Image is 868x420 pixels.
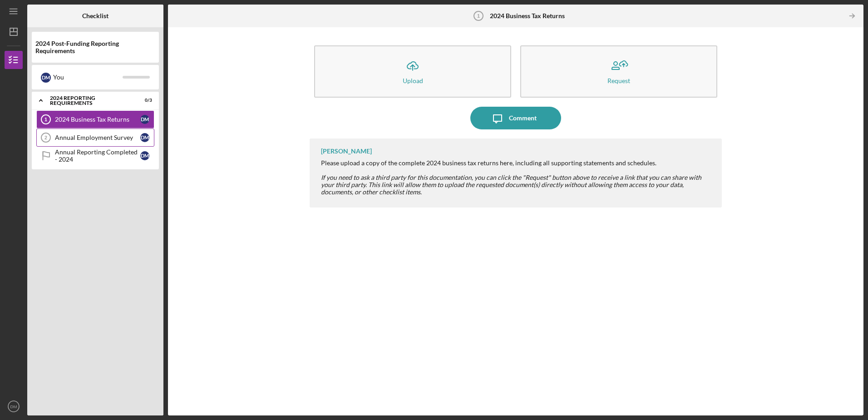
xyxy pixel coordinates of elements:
div: Annual Reporting Completed - 2024 [55,148,140,163]
div: ​ [321,174,712,196]
div: Please upload a copy of the complete 2024 business tax returns here, including all supporting sta... [321,159,712,167]
div: D M [140,151,149,160]
button: Comment [470,107,561,129]
a: 12024 Business Tax ReturnsDM [36,110,154,128]
div: 2024 Post-Funding Reporting Requirements [35,40,155,54]
div: D M [41,73,51,83]
tspan: 1 [477,13,479,19]
tspan: 1 [44,117,47,122]
button: Upload [314,45,511,98]
div: [PERSON_NAME] [321,148,372,155]
tspan: 2 [44,135,47,140]
em: If you need to ask a third party for this documentation, you can click the "Request" button above... [321,173,701,196]
button: Request [520,45,717,98]
div: Annual Employment Survey [55,134,140,141]
a: 2Annual Employment SurveyDM [36,128,154,147]
div: 2024 Business Tax Returns [55,116,140,123]
button: DM [5,397,23,415]
b: Checklist [82,12,108,20]
div: 2024 Reporting Requirements [50,95,129,106]
text: DM [10,404,17,409]
a: Annual Reporting Completed - 2024DM [36,147,154,165]
div: You [53,69,123,85]
div: D M [140,133,149,142]
div: Upload [403,77,423,84]
div: Request [607,77,630,84]
div: Comment [509,107,537,129]
div: 0 / 3 [136,98,152,103]
div: D M [140,115,149,124]
b: 2024 Business Tax Returns [490,12,565,20]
